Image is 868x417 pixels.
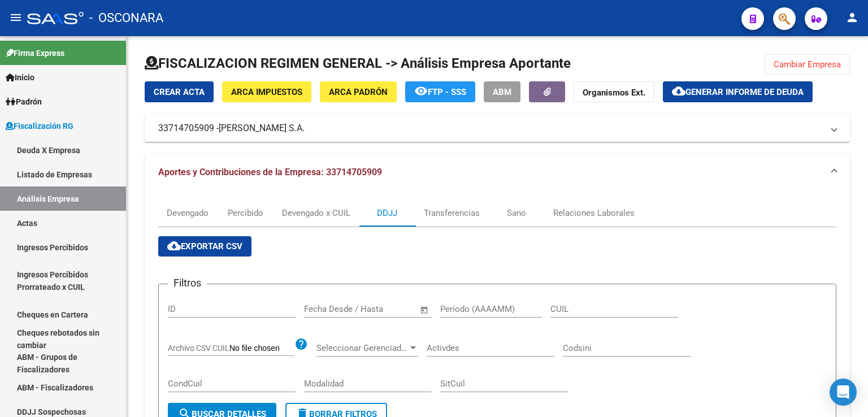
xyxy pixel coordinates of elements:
[685,87,804,97] span: Generar informe de deuda
[774,59,841,69] span: Cambiar Empresa
[145,115,850,142] mat-expansion-panel-header: 33714705909 -[PERSON_NAME] S.A.
[154,87,205,97] span: Crear Acta
[418,303,431,316] button: Open calendar
[219,122,305,134] span: [PERSON_NAME] S.A.
[320,81,397,102] button: ARCA Padrón
[222,81,311,102] button: ARCA Impuestos
[168,275,207,291] h3: Filtros
[329,87,388,97] span: ARCA Padrón
[583,88,645,98] strong: Organismos Ext.
[89,6,163,31] span: - OSCONARA
[553,207,635,219] div: Relaciones Laborales
[158,167,382,177] span: Aportes y Contribuciones de la Empresa: 33714705909
[229,344,294,354] input: Archivo CSV CUIL
[167,207,209,219] div: Devengado
[414,84,428,98] mat-icon: remove_red_eye
[158,122,823,134] mat-panel-title: 33714705909 -
[231,87,302,97] span: ARCA Impuestos
[507,207,526,219] div: Sano
[574,81,654,102] button: Organismos Ext.
[830,379,857,406] div: Open Intercom Messenger
[282,207,350,219] div: Devengado x CUIL
[294,337,308,351] mat-icon: help
[168,344,229,353] span: Archivo CSV CUIL
[424,207,480,219] div: Transferencias
[304,304,350,314] input: Fecha inicio
[377,207,397,219] div: DDJJ
[6,120,73,132] span: Fiscalización RG
[428,87,466,97] span: FTP - SSS
[145,154,850,190] mat-expansion-panel-header: Aportes y Contribuciones de la Empresa: 33714705909
[405,81,475,102] button: FTP - SSS
[663,81,813,102] button: Generar informe de deuda
[6,95,42,108] span: Padrón
[6,71,34,84] span: Inicio
[6,47,64,59] span: Firma Express
[9,11,23,24] mat-icon: menu
[845,11,859,24] mat-icon: person
[493,87,511,97] span: ABM
[167,241,242,251] span: Exportar CSV
[158,236,251,257] button: Exportar CSV
[672,84,685,98] mat-icon: cloud_download
[228,207,263,219] div: Percibido
[360,304,415,314] input: Fecha fin
[167,239,181,253] mat-icon: cloud_download
[316,343,408,353] span: Seleccionar Gerenciador
[484,81,520,102] button: ABM
[145,81,214,102] button: Crear Acta
[145,54,571,72] h1: FISCALIZACION REGIMEN GENERAL -> Análisis Empresa Aportante
[765,54,850,75] button: Cambiar Empresa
